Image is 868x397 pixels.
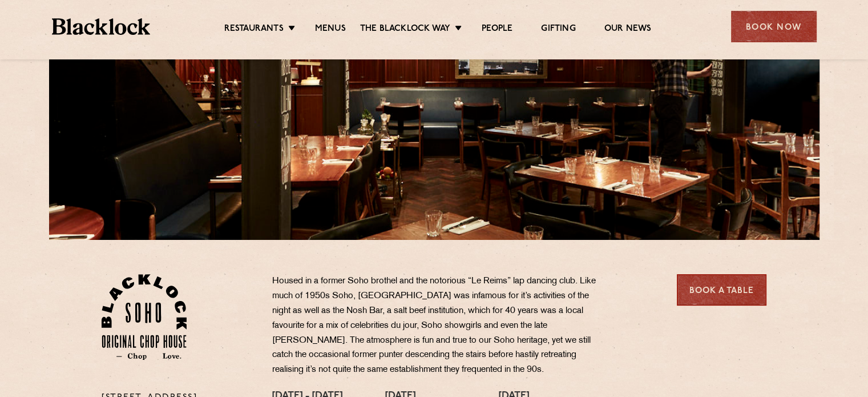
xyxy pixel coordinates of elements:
[677,274,766,306] a: Book a Table
[604,23,652,36] a: Our News
[482,23,512,36] a: People
[52,18,151,35] img: BL_Textured_Logo-footer-cropped.svg
[102,274,187,360] img: Soho-stamp-default.svg
[272,274,609,378] p: Housed in a former Soho brothel and the notorious “Le Reims” lap dancing club. Like much of 1950s...
[224,23,284,36] a: Restaurants
[315,23,346,36] a: Menus
[731,11,817,42] div: Book Now
[360,23,450,36] a: The Blacklock Way
[541,23,575,36] a: Gifting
